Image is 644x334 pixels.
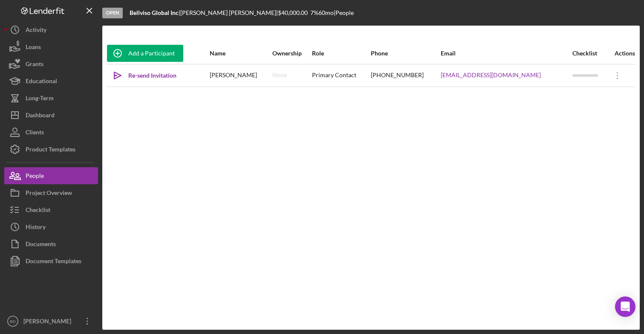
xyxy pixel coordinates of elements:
button: Project Overview [4,184,98,201]
div: Phone [371,50,440,57]
div: Checklist [26,201,50,221]
div: None [272,72,287,78]
div: History [26,218,46,238]
div: $40,000.00 [278,9,310,16]
div: Re-send Invitation [128,67,176,84]
div: Product Templates [26,141,75,160]
div: | People [334,9,354,16]
button: Educational [4,73,98,90]
button: Document Templates [4,253,98,270]
div: Actions [607,50,635,57]
div: [PERSON_NAME] [210,65,271,86]
div: Name [210,50,271,57]
button: History [4,218,98,235]
button: Grants [4,55,98,73]
a: [EMAIL_ADDRESS][DOMAIN_NAME] [441,72,541,78]
div: Email [441,50,572,57]
button: Product Templates [4,141,98,158]
button: Re-send Invitation [107,67,185,84]
button: Checklist [4,201,98,218]
div: Primary Contact [312,65,370,86]
div: 60 mo [318,9,334,16]
div: Dashboard [26,107,55,126]
div: Open Intercom Messenger [615,296,635,317]
div: Educational [26,73,57,92]
button: Dashboard [4,107,98,124]
div: Loans [26,38,41,58]
button: Clients [4,124,98,141]
b: Bellviso Global Inc [130,9,179,16]
button: People [4,167,98,184]
div: [PHONE_NUMBER] [371,65,440,86]
text: BD [10,319,15,324]
div: Add a Participant [128,45,175,62]
div: Document Templates [26,253,81,272]
button: Activity [4,21,98,38]
div: [PERSON_NAME] [PERSON_NAME] | [180,9,278,16]
div: Documents [26,235,56,255]
button: Loans [4,38,98,55]
div: [PERSON_NAME] [21,313,77,332]
div: 7 % [310,9,318,16]
div: Clients [26,124,44,143]
div: Ownership [272,50,311,57]
div: Open [102,8,123,18]
button: BD[PERSON_NAME] [4,313,98,330]
div: Activity [26,21,46,41]
div: Grants [26,55,43,75]
div: Project Overview [26,184,72,203]
div: | [130,9,180,16]
button: Long-Term [4,90,98,107]
div: Long-Term [26,90,54,109]
button: Add a Participant [107,45,183,62]
button: Documents [4,235,98,253]
div: Role [312,50,370,57]
div: Checklist [572,50,606,57]
div: People [26,167,44,186]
